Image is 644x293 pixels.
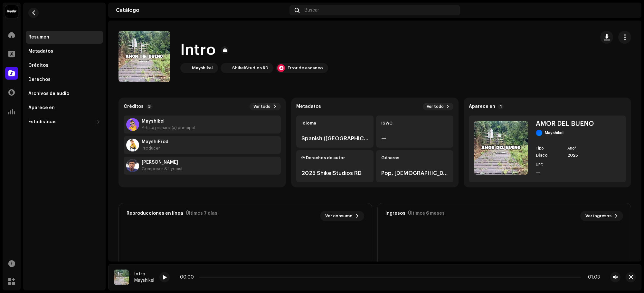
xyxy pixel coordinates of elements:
[114,270,129,285] img: b03a21b9-a5b6-4bb4-85b1-af00551b13e1
[116,8,287,13] div: Catálogo
[124,104,144,109] strong: Créditos
[545,130,563,135] div: Mayshikel
[232,65,268,71] div: ShikelStudios RD
[381,155,448,160] div: Géneros
[192,65,213,71] div: Mayshikel
[498,104,504,109] p-badge: 1
[408,211,445,216] div: Últimos 6 meses
[180,40,216,60] h1: Intro
[381,121,448,126] div: ISWC
[583,275,600,280] div: 01:03
[126,139,139,151] img: ef5fb7e8-69e6-42cf-a265-da055ee1e96e
[182,64,189,72] img: 6dbfefb6-9742-422f-b1d1-fb5b0cc3c8e9
[253,104,270,109] span: Ver todo
[142,125,195,130] div: Artista primario(a) principal
[28,77,51,82] div: Derechos
[126,159,139,172] img: 8735e3b1-ce87-4bb8-a6fe-14c049361bd9
[26,59,103,72] re-m-nav-item: Créditos
[134,271,154,277] div: Intro
[26,31,103,44] re-m-nav-item: Resumen
[118,31,170,82] img: b03a21b9-a5b6-4bb4-85b1-af00551b13e1
[186,211,217,216] div: Últimos 7 días
[5,5,18,18] img: 10370c6a-d0e2-4592-b8a2-38f444b0ca44
[28,119,57,125] div: Estadísticas
[28,35,49,40] div: Resumen
[301,121,368,126] div: Idioma
[623,5,634,15] img: b2590a90-de89-44a4-95b7-ce963566eb8b
[320,211,364,221] button: Ver consumo
[469,104,495,109] strong: Aparece en
[28,91,69,96] div: Archivos de audio
[142,139,168,144] strong: MayshiProd
[222,64,230,72] img: 68c224fe-bab5-449a-b7b7-37ef6d8a141a
[28,49,53,54] div: Metadatos
[536,121,594,127] div: AMOR DEL BUENO
[146,104,153,109] p-badge: 3
[250,103,281,110] button: Ver todo
[381,169,448,177] div: Pop, [DEMOGRAPHIC_DATA] & [DEMOGRAPHIC_DATA]
[385,211,405,216] div: Ingresos
[301,135,368,142] div: Spanish ([GEOGRAPHIC_DATA])
[536,163,562,167] div: UPC
[127,211,183,216] div: Reproducciones en línea
[301,155,368,160] div: Ⓟ Derechos de autor
[301,169,368,177] div: 2025 ShikelStudios RD
[26,45,103,58] re-m-nav-item: Metadatos
[180,275,196,280] div: 00:00
[134,278,154,283] div: Mayshikel
[28,63,48,68] div: Créditos
[536,169,562,175] div: —
[567,153,594,158] div: 2025
[142,166,183,171] div: Composer & Lyricist
[423,103,453,110] button: Ver todo
[580,211,623,221] button: Ver ingresos
[142,160,183,165] strong: Joshue Cortez
[474,121,528,175] img: b03a21b9-a5b6-4bb4-85b1-af00551b13e1
[305,8,319,13] span: Buscar
[28,105,55,110] div: Aparece en
[26,87,103,100] re-m-nav-item: Archivos de audio
[26,73,103,86] re-m-nav-item: Derechos
[325,210,353,222] span: Ver consumo
[26,101,103,114] re-m-nav-item: Aparece en
[126,118,139,131] img: 6dbfefb6-9742-422f-b1d1-fb5b0cc3c8e9
[536,153,562,158] div: Disco
[288,65,323,71] div: Error de escaneo
[26,116,103,128] re-m-nav-dropdown: Estadísticas
[585,210,611,222] span: Ver ingresos
[536,146,562,150] div: Tipo
[381,135,448,142] div: —
[427,104,444,109] span: Ver todo
[142,146,168,151] div: Producer
[296,104,321,109] strong: Metadatos
[142,119,195,124] strong: Mayshikel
